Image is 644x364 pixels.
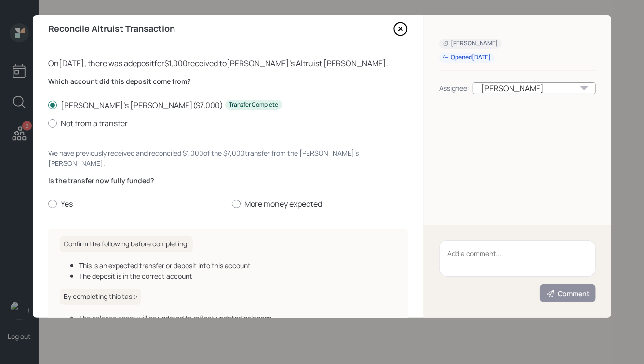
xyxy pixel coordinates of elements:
[48,100,408,110] label: [PERSON_NAME]'s [PERSON_NAME] ( $7,000 )
[48,148,408,168] div: We have previously received and reconciled $1,000 of the $7,000 transfer from the [PERSON_NAME]'s...
[48,24,175,34] h4: Reconcile Altruist Transaction
[546,289,590,298] div: Comment
[48,176,408,186] label: Is the transfer now fully funded?
[232,199,408,209] label: More money expected
[540,284,596,302] button: Comment
[229,101,278,109] div: Transfer Complete
[443,54,491,62] div: Opened [DATE]
[60,236,193,252] h6: Confirm the following before completing:
[473,82,596,94] div: [PERSON_NAME]
[48,77,408,86] label: Which account did this deposit come from?
[79,271,396,281] div: The deposit is in the correct account
[439,83,469,93] div: Assignee:
[443,40,498,48] div: [PERSON_NAME]
[60,289,141,305] h6: By completing this task:
[79,313,396,323] div: The balance sheet will be updated to reflect updated balances
[48,57,408,69] div: On [DATE] , there was a deposit for $1,000 received to [PERSON_NAME]'s Altruist [PERSON_NAME] .
[48,118,408,129] label: Not from a transfer
[79,260,396,270] div: This is an expected transfer or deposit into this account
[48,199,224,209] label: Yes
